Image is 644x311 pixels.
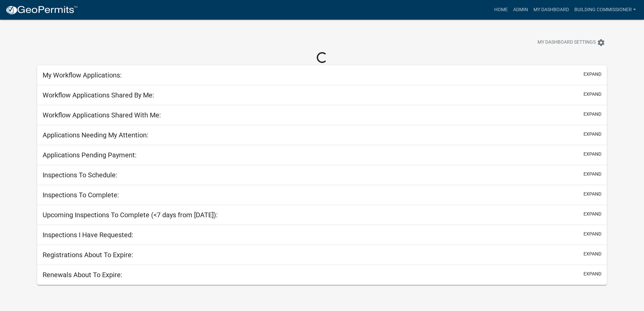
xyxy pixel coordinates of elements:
[583,250,601,258] button: expand
[43,71,122,79] h5: My Workflow Applications:
[583,71,601,78] button: expand
[43,251,133,259] h5: Registrations About To Expire:
[583,171,601,178] button: expand
[597,39,605,47] i: settings
[583,91,601,98] button: expand
[43,211,218,219] h5: Upcoming Inspections To Complete (<7 days from [DATE]):
[583,270,601,277] button: expand
[43,111,161,119] h5: Workflow Applications Shared With Me:
[43,231,133,239] h5: Inspections I Have Requested:
[583,151,601,158] button: expand
[532,36,611,49] button: My Dashboard Settingssettings
[43,271,122,279] h5: Renewals About To Expire:
[492,3,510,16] a: Home
[583,230,601,238] button: expand
[572,3,639,16] a: Building Commissioner
[583,131,601,138] button: expand
[583,191,601,198] button: expand
[43,131,148,139] h5: Applications Needing My Attention:
[538,39,596,47] span: My Dashboard Settings
[510,3,531,16] a: Admin
[531,3,572,16] a: My Dashboard
[43,191,119,199] h5: Inspections To Complete:
[583,111,601,118] button: expand
[583,210,601,218] button: expand
[43,151,137,159] h5: Applications Pending Payment:
[43,171,117,179] h5: Inspections To Schedule:
[43,91,154,99] h5: Workflow Applications Shared By Me:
